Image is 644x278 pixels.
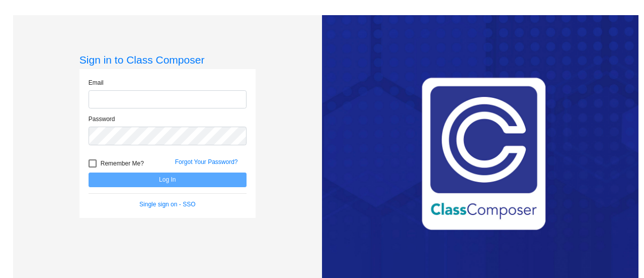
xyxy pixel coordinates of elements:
[89,173,247,187] button: Log In
[101,157,144,170] span: Remember Me?
[89,78,104,87] label: Email
[79,53,256,66] h3: Sign in to Class Composer
[175,158,238,165] a: Forgot Your Password?
[89,115,115,124] label: Password
[139,201,195,208] a: Single sign on - SSO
